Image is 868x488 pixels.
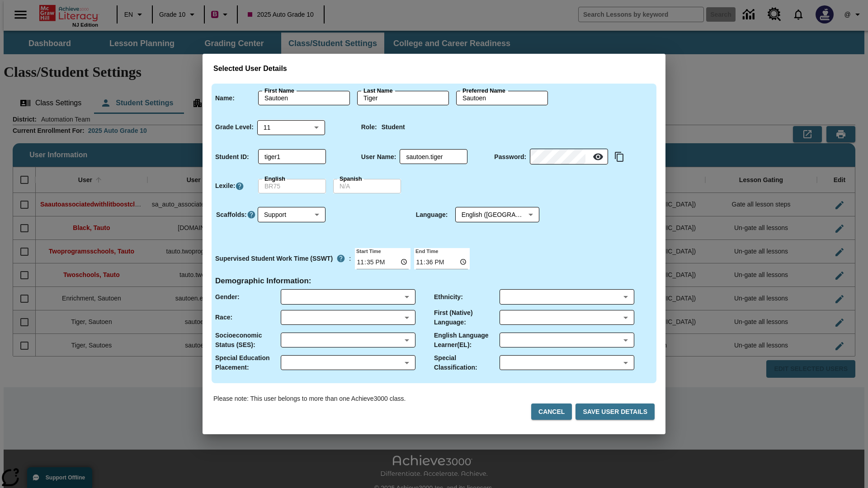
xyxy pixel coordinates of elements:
button: Reveal Password [589,148,607,166]
p: Grade Level : [215,122,254,132]
label: Last Name [363,87,392,95]
p: Socioeconomic Status (SES) : [215,331,281,350]
p: Please note: This user belongs to more than one Achieve3000 class. [213,394,406,404]
p: Ethnicity : [434,292,463,302]
div: 11 [257,120,325,135]
p: Language : [416,210,448,220]
label: First Name [264,87,294,95]
label: Preferred Name [462,87,505,95]
h4: Demographic Information : [215,277,311,286]
label: End Time [414,247,438,254]
div: Student ID [258,150,326,164]
button: Click here to know more about Scaffolds [247,210,256,220]
p: Scaffolds : [216,210,247,220]
button: Save User Details [576,404,655,420]
p: Password : [494,152,526,162]
p: Role : [361,122,377,132]
p: Name : [215,94,235,103]
div: English ([GEOGRAPHIC_DATA]) [455,207,539,222]
p: English Language Learner(EL) : [434,331,500,350]
label: English [264,175,285,183]
div: Grade Level [257,120,325,135]
a: Click here to know more about Lexiles, Will open in new tab [235,182,244,191]
p: Special Education Placement : [215,353,281,372]
p: Special Classification : [434,353,500,372]
p: Lexile : [215,181,235,191]
h3: Selected User Details [213,65,655,73]
div: Password [530,150,608,164]
label: Spanish [340,175,362,183]
p: First (Native) Language : [434,308,500,327]
p: Student [382,122,405,132]
p: Race : [215,313,232,322]
div: Support [258,207,325,222]
div: Language [455,207,539,222]
div: User Name [400,150,467,164]
label: Start Time [355,247,381,254]
button: Cancel [531,404,572,420]
div: Scaffolds [258,207,325,222]
button: Copy text to clipboard [612,149,627,164]
button: Supervised Student Work Time is the timeframe when students can take LevelSet and when lessons ar... [333,250,349,267]
p: Gender : [215,292,240,302]
p: Student ID : [215,152,249,162]
p: Supervised Student Work Time (SSWT) [215,254,333,263]
div: : [215,250,351,267]
p: User Name : [361,152,396,162]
